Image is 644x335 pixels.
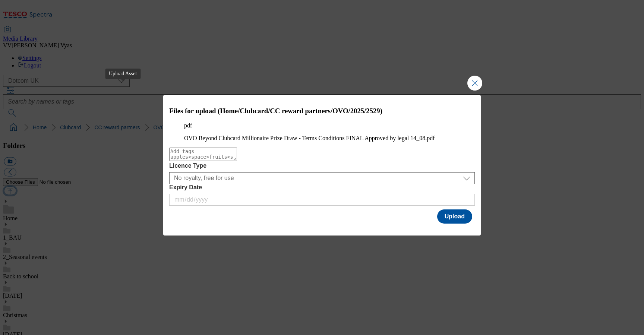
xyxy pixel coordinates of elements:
button: Close Modal [467,76,482,91]
figcaption: OVO Beyond Clubcard Millionaire Prize Draw - Terms Conditions FINAL Approved by legal 14_08.pdf [184,135,460,142]
h3: Files for upload (Home/Clubcard/CC reward partners/OVO/2025/2529) [169,107,475,115]
div: Modal [163,95,481,236]
label: Expiry Date [169,184,475,191]
p: pdf [184,122,460,129]
button: Upload [437,209,472,224]
label: Licence Type [169,162,475,169]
